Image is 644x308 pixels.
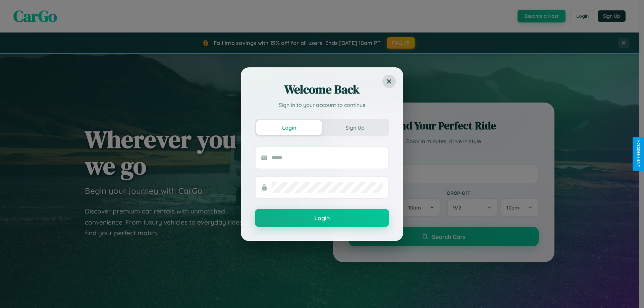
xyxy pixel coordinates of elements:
[256,120,322,135] button: Login
[636,140,641,168] div: Give Feedback
[255,101,389,109] p: Sign in to your account to continue
[255,81,389,98] h2: Welcome Back
[255,209,389,227] button: Login
[322,120,388,135] button: Sign Up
